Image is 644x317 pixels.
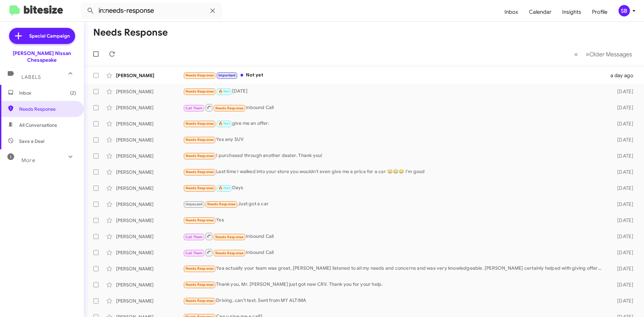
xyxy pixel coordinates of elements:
[185,251,203,255] span: Call Them
[606,281,639,288] div: [DATE]
[185,202,203,206] span: Unpaused
[81,3,222,19] input: Search
[586,50,589,58] span: »
[606,169,639,175] div: [DATE]
[606,249,639,256] div: [DATE]
[215,106,244,110] span: Needs Response
[606,298,639,304] div: [DATE]
[183,168,606,176] div: Last time I walked into your store you wouldn't even give me a price for a car 😂😂😂 I'm good
[183,281,606,288] div: Thank you, Mr. [PERSON_NAME] just got new CRV. Thank you for your help.
[183,200,606,208] div: Just got a car
[116,72,183,79] div: [PERSON_NAME]
[183,248,606,257] div: Inbound Call
[218,73,236,77] span: Important
[582,47,636,61] button: Next
[606,104,639,111] div: [DATE]
[587,2,613,22] a: Profile
[116,249,183,256] div: [PERSON_NAME]
[116,201,183,208] div: [PERSON_NAME]
[524,2,557,22] a: Calendar
[93,27,168,38] h1: Needs Response
[70,90,76,96] span: (2)
[116,120,183,127] div: [PERSON_NAME]
[183,232,606,241] div: Inbound Call
[185,299,214,303] span: Needs Response
[570,47,582,61] button: Previous
[574,50,578,58] span: «
[218,121,230,126] span: 🔥 Hot
[183,265,606,272] div: Yea actually your team was great, [PERSON_NAME] listened to all my needs and concerns and was ver...
[606,217,639,224] div: [DATE]
[183,103,606,112] div: Inbound Call
[116,169,183,175] div: [PERSON_NAME]
[499,2,524,22] a: Inbox
[29,33,70,39] span: Special Campaign
[185,186,214,190] span: Needs Response
[185,89,214,94] span: Needs Response
[183,297,606,305] div: Driving, can't text. Sent from MY ALTIMA
[606,120,639,127] div: [DATE]
[185,138,214,142] span: Needs Response
[116,281,183,288] div: [PERSON_NAME]
[185,235,203,239] span: Call Them
[21,74,41,80] span: Labels
[183,216,606,224] div: Yes
[571,47,636,61] nav: Page navigation example
[185,266,214,271] span: Needs Response
[19,106,76,112] span: Needs Response
[19,138,44,145] span: Save a Deal
[19,90,76,96] span: Inbox
[116,265,183,272] div: [PERSON_NAME]
[183,88,606,95] div: [DATE]
[185,154,214,158] span: Needs Response
[116,153,183,159] div: [PERSON_NAME]
[606,153,639,159] div: [DATE]
[116,217,183,224] div: [PERSON_NAME]
[606,137,639,143] div: [DATE]
[19,122,57,128] span: All Conversations
[606,72,639,79] div: a day ago
[9,28,75,44] a: Special Campaign
[116,88,183,95] div: [PERSON_NAME]
[116,104,183,111] div: [PERSON_NAME]
[116,233,183,240] div: [PERSON_NAME]
[183,120,606,127] div: give me an offer.
[183,136,606,144] div: Yes any SUV
[185,218,214,222] span: Needs Response
[116,185,183,192] div: [PERSON_NAME]
[183,71,606,79] div: Not yet
[116,298,183,304] div: [PERSON_NAME]
[185,121,214,126] span: Needs Response
[589,51,632,58] span: Older Messages
[116,137,183,143] div: [PERSON_NAME]
[606,265,639,272] div: [DATE]
[183,184,606,192] div: Days
[606,201,639,208] div: [DATE]
[557,2,587,22] a: Insights
[218,186,230,190] span: 🔥 Hot
[619,5,630,16] div: SB
[21,157,35,163] span: More
[606,185,639,192] div: [DATE]
[215,235,244,239] span: Needs Response
[218,89,230,94] span: 🔥 Hot
[183,152,606,160] div: I purchased through another dealer. Thank you!
[613,5,637,16] button: SB
[606,88,639,95] div: [DATE]
[185,282,214,287] span: Needs Response
[185,106,203,110] span: Call Them
[207,202,236,206] span: Needs Response
[606,233,639,240] div: [DATE]
[215,251,244,255] span: Needs Response
[185,170,214,174] span: Needs Response
[185,73,214,77] span: Needs Response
